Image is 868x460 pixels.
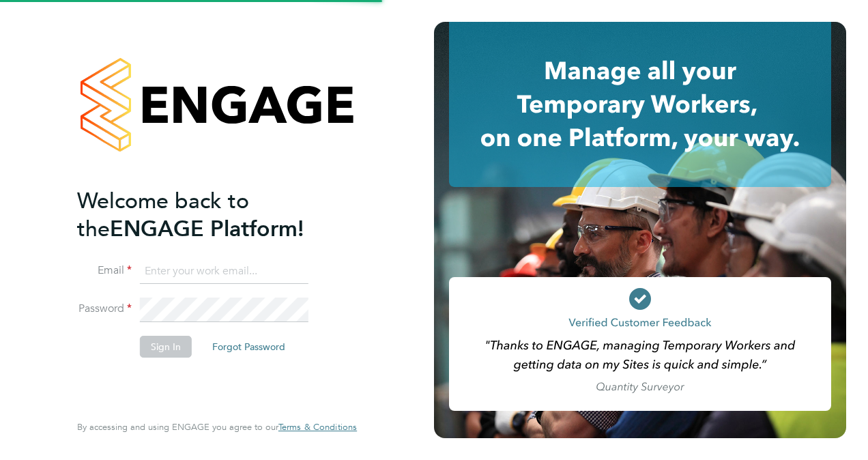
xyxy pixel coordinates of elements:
label: Password [77,302,132,316]
span: Terms & Conditions [278,421,357,433]
h2: ENGAGE Platform! [77,187,343,243]
a: Terms & Conditions [278,422,357,433]
label: Email [77,263,132,278]
button: Forgot Password [201,336,296,358]
span: By accessing and using ENGAGE you agree to our [77,421,357,433]
input: Enter your work email... [140,259,308,284]
button: Sign In [140,336,192,358]
span: Welcome back to the [77,188,249,242]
